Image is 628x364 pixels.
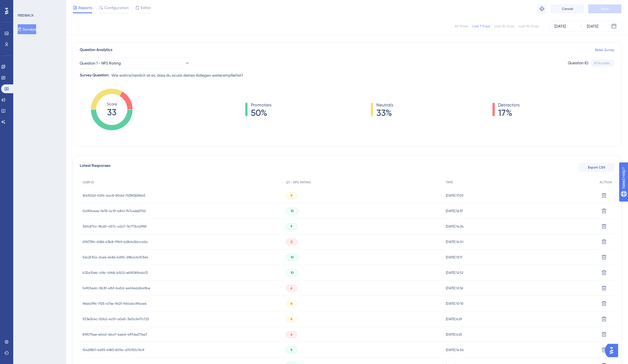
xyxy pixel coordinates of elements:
span: [DATE] 14:01 [446,240,463,244]
div: Last 90 Days [519,24,539,28]
span: b32a10eb-cf6c-4948-b502-eb1f089ada13 [83,271,148,275]
span: Editor [141,4,151,11]
div: [DATE] [554,23,566,30]
span: 8 [291,301,292,306]
button: Save [588,4,621,13]
div: Last 30 Days [494,24,514,28]
button: Question 1 - NPS Rating [80,58,190,69]
span: Question 1 - NPS Rating [80,60,121,66]
span: [DATE] 17:05 [446,193,464,198]
span: Q1 - NPS RATING [286,180,311,184]
div: Survey Question: [80,72,109,79]
span: 0a90beae-fe78-4c19-b841-747c46667f22 [83,209,146,213]
span: [DATE] 14:56 [446,348,464,352]
div: FEEDBACK [18,13,34,18]
span: Wie wahrscheinlich ist es, dass du oculai deinen Kollegen weiterempfiehlst? [111,72,243,79]
span: [DATE] 6:25 [446,332,462,337]
span: [DATE] 12:36 [446,286,463,290]
span: 10 [291,255,294,259]
div: [DATE] [587,23,598,30]
span: 50% [251,108,272,117]
span: 33% [376,108,393,117]
span: 61167394-d286-43b8-9949-b28da3dcca2a [83,240,148,244]
span: [DATE] 12:52 [446,271,463,275]
button: Cancel [551,4,584,13]
span: Promoters [251,102,272,108]
span: Latest Responses [80,162,110,172]
span: Cancel [562,7,573,11]
div: All Times [455,24,468,28]
span: 6 [291,332,292,337]
button: Surveys [18,24,36,34]
span: Save [601,7,609,11]
a: Reset Survey [595,48,614,52]
span: ACTION [600,180,612,184]
span: 10 [291,209,294,213]
span: 9 [291,224,292,229]
span: 9 [291,348,292,352]
span: Neutrals [376,102,393,108]
span: 3dfc87cc-9bd0-457c-a2a7-9c773c42f96f [83,224,147,229]
span: 1bb1024f-02f4-4ac8-80dd-76396363f645 [83,193,145,198]
span: 964b0f9c-7f25-476e-9d21-9d0abc9f4ae4 [83,301,147,306]
span: 56c2510a-2ce6-4b86-b690-298acfa103d4 [83,255,148,259]
span: Export CSV [588,165,605,170]
span: 10 [291,271,294,275]
span: 553e3c4c-50b2-4c0f-a0e5-3a0c2417c723 [83,317,149,321]
span: Question Analytics [80,47,112,53]
span: Reports [78,4,92,11]
span: 17% [498,108,520,117]
span: [DATE] 13:17 [446,255,462,259]
tspan: 33 [107,107,116,117]
div: d7dcad64... [594,61,612,65]
span: Detractors [498,102,520,108]
span: [DATE] 14:24 [446,224,464,229]
span: [DATE] 16:37 [446,209,463,213]
button: Export CSV [579,163,614,172]
span: Configuration [104,4,129,11]
div: Question ID: [568,60,589,67]
span: [DATE] 6:29 [446,317,462,321]
div: Last 7 Days [472,24,490,28]
span: [DATE] 10:10 [446,301,464,306]
tspan: Score [107,102,117,106]
span: 0 [291,240,293,244]
span: USER ID [83,180,94,184]
span: 8 [291,317,292,321]
span: 8 [291,193,292,198]
span: Need Help? [13,1,34,8]
span: 10429851-b693-4983-809a-d70155c1fc1f [83,348,144,352]
iframe: UserGuiding AI Assistant Launcher [605,342,621,359]
span: 6 [291,286,292,290]
span: 819075ee-e0a2-4ba7-beb6-4ff7de2714e7 [83,332,147,337]
span: TIME [446,180,453,184]
span: fa905edc-9b39-4fb1-b45d-e406addb49be [83,286,150,290]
